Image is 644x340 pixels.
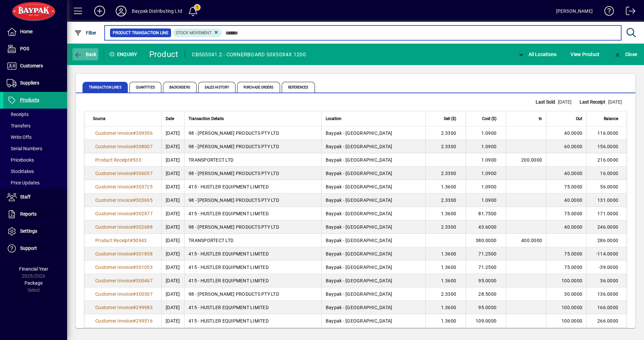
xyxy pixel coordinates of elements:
button: Profile [110,5,132,17]
span: 40.0000 [564,171,582,176]
td: [DATE] [161,247,184,261]
a: Customer Invoice#306057 [93,170,155,177]
a: Home [3,23,67,40]
span: Product Receipt [95,238,130,243]
td: 16.0000 [586,167,627,180]
td: 98 - [PERSON_NAME] PRODUCTS PTY LTD [184,140,321,153]
a: Customer Invoice#301858 [93,250,155,258]
td: 131.0000 [586,193,627,207]
td: 43.6000 [466,220,506,234]
span: Transaction Lines [83,82,128,93]
a: Product Receipt#533 [93,156,144,164]
td: 136.0000 [586,287,627,301]
a: Customer Invoice#301053 [93,264,155,271]
span: 302688 [136,224,153,230]
span: Customer Invoice [95,130,133,136]
td: 95.0000 [466,274,506,287]
div: [PERSON_NAME] [556,6,593,16]
a: POS [3,41,67,57]
span: # [133,197,136,203]
span: Customer Invoice [95,265,133,270]
span: 300307 [136,291,153,297]
a: Customers [3,58,67,74]
app-page-header-button: Back [67,48,104,60]
span: Financial Year [19,266,48,272]
td: -114.0000 [586,247,627,261]
span: Customer Invoice [95,144,133,149]
a: Customer Invoice#300467 [93,277,155,284]
a: Support [3,240,67,257]
span: 40.0000 [564,130,582,136]
td: 415 - HUSTLER EQUIPMENT LIMITED [184,247,321,261]
span: # [133,278,136,283]
td: -39.0000 [586,261,627,274]
span: 50943 [133,238,147,243]
span: Staff [20,194,31,200]
a: Customer Invoice#299983 [93,304,155,311]
span: 299983 [136,305,153,310]
span: Baypak - [GEOGRAPHIC_DATA] [326,251,392,257]
td: 2.3300 [425,193,466,207]
td: 380.0000 [466,234,506,247]
td: 415 - HUSTLER EQUIPMENT LIMITED [184,301,321,314]
span: 30.0000 [564,291,582,297]
span: 301858 [136,251,153,257]
span: 400.0000 [521,238,542,243]
app-page-header-button: Close enquiry [606,48,644,60]
span: 303695 [136,197,153,203]
a: Transfers [3,120,67,131]
span: Baypak - [GEOGRAPHIC_DATA] [326,171,392,176]
span: Baypak - [GEOGRAPHIC_DATA] [326,278,392,283]
span: [DATE] [608,99,622,105]
td: [DATE] [161,234,184,247]
td: 1.3600 [425,274,466,287]
td: [DATE] [161,207,184,220]
span: 533 [133,157,141,163]
a: Logout [621,1,636,23]
span: Customer Invoice [95,197,133,203]
div: Product [149,49,178,60]
a: Settings [3,223,67,240]
a: Pricebooks [3,154,67,166]
button: All Locations [516,48,558,60]
span: Location [326,115,341,122]
span: POS [20,46,29,51]
span: # [133,144,136,149]
td: 98 - [PERSON_NAME] PRODUCTS PTY LTD [184,126,321,140]
span: Last Sold [536,99,558,106]
td: 1.3600 [425,301,466,314]
td: 36.0000 [586,274,627,287]
span: Home [20,29,33,34]
td: 171.0000 [586,207,627,220]
td: 98 - [PERSON_NAME] PRODUCTS PTY LTD [184,193,321,207]
a: Customer Invoice#303695 [93,196,155,204]
a: Customer Invoice#308007 [93,143,155,150]
span: Support [20,245,37,251]
a: Stocktakes [3,166,67,177]
a: Customer Invoice#303725 [93,183,155,190]
span: Settings [20,228,37,234]
span: Baypak - [GEOGRAPHIC_DATA] [326,305,392,310]
td: 1.0900 [466,180,506,193]
button: Filter [72,27,98,39]
td: 2.3300 [425,126,466,140]
span: # [133,291,136,297]
td: 95.0000 [466,301,506,314]
span: View Product [571,49,599,60]
span: Baypak - [GEOGRAPHIC_DATA] [326,318,392,324]
a: Customer Invoice#302688 [93,223,155,231]
td: [DATE] [161,274,184,287]
td: 1.0900 [466,126,506,140]
div: CB505041.2 - CORNERBOARD 50X50X4X 1200 [192,49,306,60]
td: 156.0000 [586,140,627,153]
span: Customer Invoice [95,211,133,216]
td: 266.0000 [586,314,627,328]
td: 98 - [PERSON_NAME] PRODUCTS PTY LTD [184,220,321,234]
span: # [133,211,136,216]
span: 306057 [136,171,153,176]
span: Baypak - [GEOGRAPHIC_DATA] [326,291,392,297]
span: Back [74,52,97,57]
td: 166.0000 [586,301,627,314]
span: Baypak - [GEOGRAPHIC_DATA] [326,265,392,270]
span: # [130,238,133,243]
